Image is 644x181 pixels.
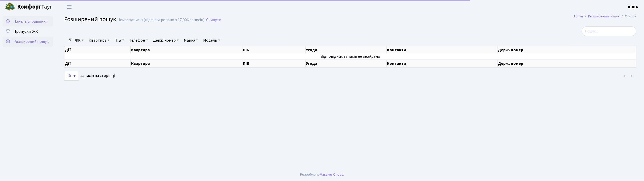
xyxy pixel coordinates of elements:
a: Admin [574,14,583,19]
input: Пошук... [582,26,636,36]
a: Панель управління [3,16,53,26]
span: Панель управління [13,19,47,24]
th: Квартира [131,60,242,67]
th: ПІБ [242,46,306,53]
a: Розширений пошук [588,14,620,19]
td: Відповідних записів не знайдено [64,53,636,59]
th: Дії [64,46,131,53]
th: Держ. номер [498,46,637,53]
span: Розширений пошук [64,15,116,24]
th: Квартира [131,46,242,53]
label: записів на сторінці [64,71,115,81]
a: Розширений пошук [3,37,53,47]
b: Комфорт [17,3,41,11]
a: ЖК [73,36,86,45]
a: Модель [201,36,222,45]
span: Пропуск в ЖК [13,29,38,34]
a: Скинути [206,18,221,22]
a: ПІБ [113,36,126,45]
select: записів на сторінці [64,71,79,81]
li: Список [620,14,636,19]
th: Угода [306,46,387,53]
span: Таун [17,3,53,11]
th: Держ. номер [498,60,637,67]
a: Марка [182,36,200,45]
a: Квартира [87,36,112,45]
div: Немає записів (відфільтровано з 17,906 записів). [117,18,205,22]
a: КПП4 [628,4,638,10]
a: Держ. номер [151,36,181,45]
a: Massive Kinetic [320,172,343,177]
th: Угода [306,60,387,67]
img: logo.png [5,2,15,12]
button: Переключити навігацію [63,3,76,11]
th: ПІБ [242,60,306,67]
nav: breadcrumb [566,11,644,22]
b: КПП4 [628,4,638,10]
a: Телефон [127,36,150,45]
a: Пропуск в ЖК [3,26,53,37]
span: Розширений пошук [13,39,49,44]
th: Контакти [387,46,498,53]
th: Дії [64,60,131,67]
div: Розроблено . [300,172,344,177]
th: Контакти [387,60,498,67]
